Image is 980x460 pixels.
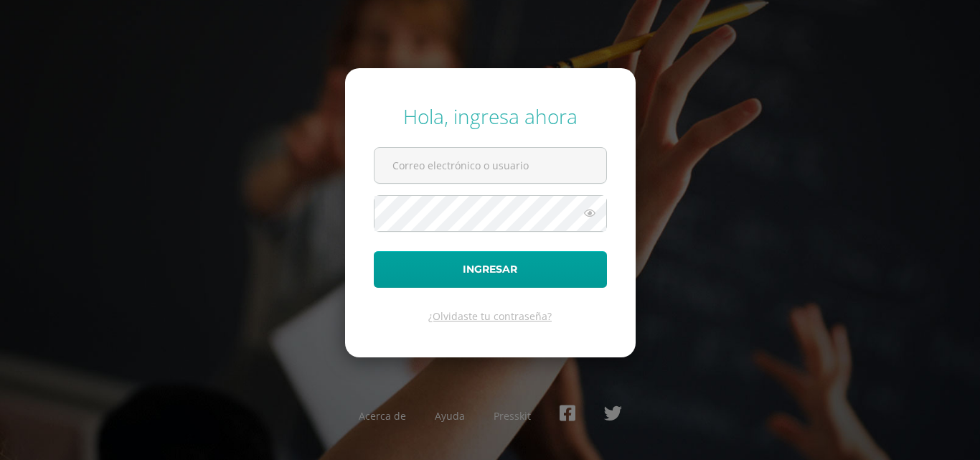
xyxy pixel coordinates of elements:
[359,409,406,423] a: Acerca de
[374,148,606,183] input: Correo electrónico o usuario
[494,409,531,423] a: Presskit
[374,251,607,288] button: Ingresar
[374,103,607,130] div: Hola, ingresa ahora
[428,309,552,323] a: ¿Olvidaste tu contraseña?
[435,409,465,423] a: Ayuda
